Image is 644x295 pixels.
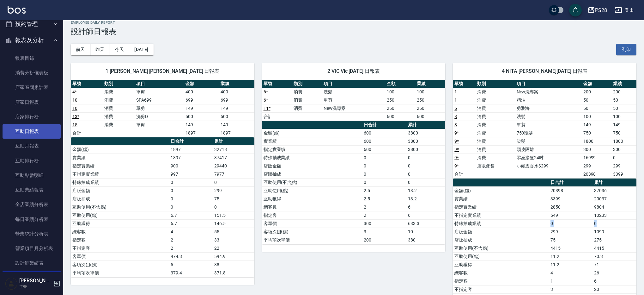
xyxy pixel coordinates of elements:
td: 20037 [592,195,636,203]
td: 實業績 [453,195,549,203]
a: 10 [72,106,77,111]
td: 10233 [592,211,636,219]
td: 594.9 [213,252,254,260]
td: 100 [611,112,636,121]
td: 151.5 [213,211,254,219]
a: 互助日報表 [3,124,61,139]
td: 6 [406,203,446,211]
img: Person [5,277,18,290]
th: 單號 [262,80,292,88]
button: 前天 [71,44,90,55]
td: 0 [362,170,406,178]
table: a dense table [71,137,254,277]
td: 剪瀏海 [515,104,582,112]
td: 500 [219,112,254,121]
td: 699 [219,96,254,104]
td: 0 [362,162,406,170]
td: 實業績 [71,154,169,162]
td: 消費 [476,145,515,154]
td: 600 [362,129,406,137]
td: 500 [184,112,219,121]
td: 互助獲得 [71,219,169,228]
td: 4 [549,269,593,277]
td: 零感接髮24吋 [515,154,582,162]
td: 88 [213,260,254,269]
td: 300 [582,145,611,154]
td: 633.3 [406,219,446,228]
td: 客單價 [71,252,169,260]
a: 5 [454,106,457,111]
td: 299 [582,162,611,170]
td: 互助使用(點) [71,211,169,219]
td: 洗髮 [515,112,582,121]
td: 750 [611,129,636,137]
td: 互助獲得 [453,260,549,269]
td: 250 [385,104,415,112]
td: 6 [406,211,446,219]
td: 380 [406,236,446,244]
td: 總客數 [262,203,362,211]
td: 消費 [292,104,322,112]
td: 0 [592,219,636,228]
td: 600 [385,112,415,121]
td: 0 [169,203,212,211]
td: 精油 [515,96,582,104]
td: 0 [611,154,636,162]
td: 消費 [476,88,515,96]
td: SPA699 [135,96,184,104]
th: 日合計 [169,137,212,146]
td: 頭皮隔離 [515,145,582,154]
td: 37036 [592,186,636,195]
a: 互助排行榜 [3,154,61,168]
td: 單剪 [515,121,582,129]
div: PS28 [595,6,607,14]
td: 3800 [406,145,446,154]
a: 營業統計分析表 [3,227,61,241]
a: 設計師日報表 [3,271,61,285]
th: 金額 [385,80,415,88]
td: 299 [213,186,254,195]
button: 列印 [616,44,636,55]
td: 3399 [611,170,636,178]
td: 1 [549,277,593,285]
td: 750 [582,129,611,137]
td: 店販銷售 [476,162,515,170]
th: 日合計 [362,121,406,129]
td: 0 [362,154,406,162]
th: 累計 [406,121,446,129]
td: 消費 [476,129,515,137]
td: 互助獲得 [262,195,362,203]
td: 2 [169,236,212,244]
td: 店販金額 [453,228,549,236]
td: 店販金額 [262,162,362,170]
a: 全店業績分析表 [3,197,61,212]
a: 8 [454,122,457,127]
th: 項目 [135,80,184,88]
td: 特殊抽成業績 [71,178,169,186]
button: 昨天 [90,44,110,55]
td: 100 [385,88,415,96]
td: 379.4 [169,269,212,277]
td: 100 [415,88,445,96]
td: 75 [213,195,254,203]
td: 1897 [219,129,254,137]
th: 業績 [219,80,254,88]
a: 店家區間累計表 [3,80,61,95]
td: 4 [169,228,212,236]
td: 4415 [592,244,636,252]
td: 客單價 [262,219,362,228]
table: a dense table [71,80,254,137]
td: 0 [169,195,212,203]
th: 金額 [582,80,611,88]
button: [DATE] [129,44,153,55]
td: 2 [362,211,406,219]
a: 設計師業績表 [3,256,61,270]
a: 報表目錄 [3,51,61,66]
td: 消費 [476,104,515,112]
td: 合計 [262,112,292,121]
td: 149 [611,121,636,129]
td: 300 [611,145,636,154]
td: 200 [362,236,406,244]
td: 指定客 [453,277,549,285]
td: 149 [219,121,254,129]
